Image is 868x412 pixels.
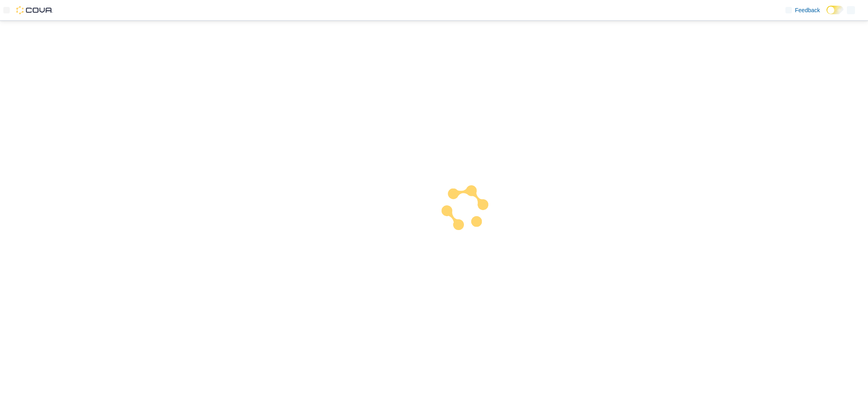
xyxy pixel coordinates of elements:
[16,6,53,14] img: Cova
[782,2,823,18] a: Feedback
[434,177,495,238] img: cova-loader
[795,6,820,14] span: Feedback
[826,6,844,14] input: Dark Mode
